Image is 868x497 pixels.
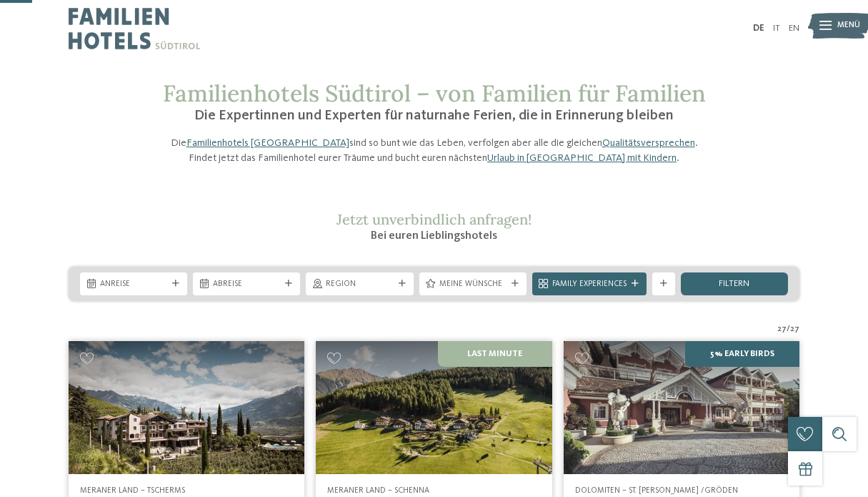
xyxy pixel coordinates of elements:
span: Familienhotels Südtirol – von Familien für Familien [163,79,706,108]
span: Region [326,279,393,290]
span: 27 [790,324,799,335]
span: Family Experiences [552,279,627,290]
a: Urlaub in [GEOGRAPHIC_DATA] mit Kindern [487,153,677,163]
img: Familienhotels gesucht? Hier findet ihr die besten! [316,341,552,474]
a: Qualitätsversprechen [602,138,695,148]
img: Familienhotels gesucht? Hier findet ihr die besten! [69,341,304,474]
span: Meine Wünsche [439,279,507,290]
span: Bei euren Lieblingshotels [371,230,497,242]
span: Die Expertinnen und Experten für naturnahe Ferien, die in Erinnerung bleiben [194,109,674,123]
p: Die sind so bunt wie das Leben, verfolgen aber alle die gleichen . Findet jetzt das Familienhotel... [163,136,706,164]
span: Abreise [213,279,280,290]
span: Meraner Land – Tscherms [80,486,185,495]
span: Anreise [100,279,167,290]
a: DE [753,24,764,33]
a: EN [789,24,799,33]
span: Menü [837,20,860,31]
span: Dolomiten – St. [PERSON_NAME] /Gröden [575,486,738,495]
span: 27 [777,324,787,335]
span: filtern [719,280,749,289]
span: Jetzt unverbindlich anfragen! [336,210,532,228]
span: Meraner Land – Schenna [327,486,429,495]
img: Family Spa Grand Hotel Cavallino Bianco ****ˢ [564,341,799,474]
a: IT [773,24,780,33]
span: / [787,324,790,335]
a: Familienhotels [GEOGRAPHIC_DATA] [186,138,349,148]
